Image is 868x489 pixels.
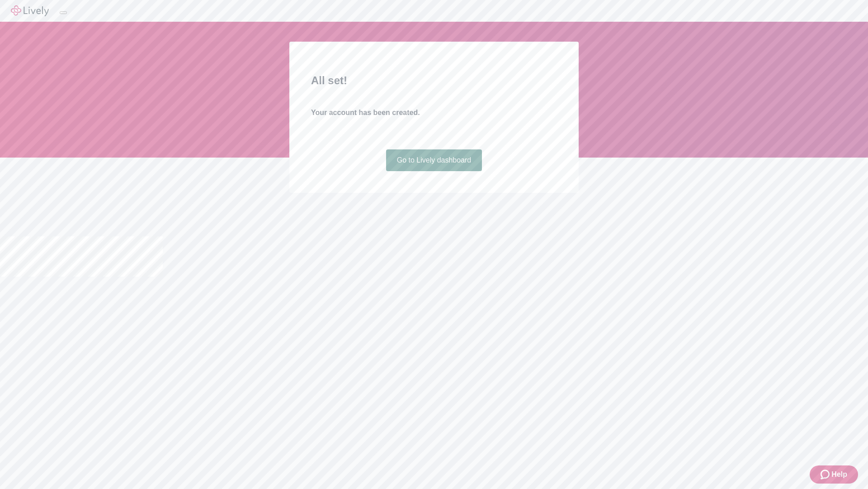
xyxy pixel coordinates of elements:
[311,107,557,118] h4: Your account has been created.
[831,469,847,480] span: Help
[821,469,831,480] svg: Zendesk support icon
[11,5,49,16] img: Lively
[810,465,858,484] button: Zendesk support iconHelp
[311,72,557,89] h2: All set!
[60,11,67,14] button: Log out
[386,149,482,171] a: Go to Lively dashboard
